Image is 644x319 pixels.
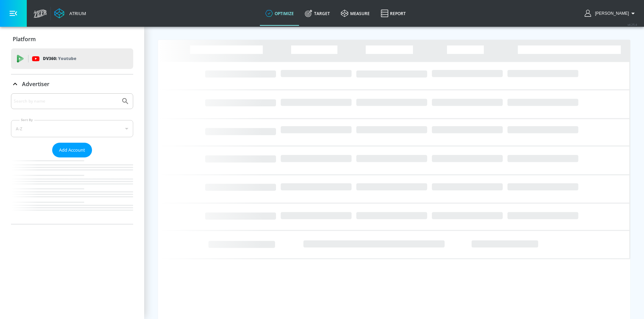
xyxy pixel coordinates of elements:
p: Advertiser [22,80,49,88]
p: DV360: [43,55,76,62]
div: Platform [11,29,133,49]
input: Search by name [14,97,118,106]
a: measure [335,1,375,26]
a: Report [375,1,411,26]
a: Target [299,1,335,26]
label: Sort By [20,118,34,122]
button: Add Account [52,143,92,157]
a: optimize [260,1,299,26]
div: A-Z [11,120,133,137]
button: [PERSON_NAME] [585,9,637,17]
div: Advertiser [11,93,133,224]
span: Add Account [59,146,85,154]
div: Advertiser [11,74,133,94]
span: v 4.25.4 [628,23,637,26]
div: Atrium [67,10,86,16]
p: Youtube [58,55,76,62]
p: Platform [13,35,36,43]
div: DV360: Youtube [11,48,133,69]
nav: list of Advertiser [11,157,133,224]
span: login as: nathan.mistretta@zefr.com [592,11,629,16]
a: Atrium [54,8,86,19]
